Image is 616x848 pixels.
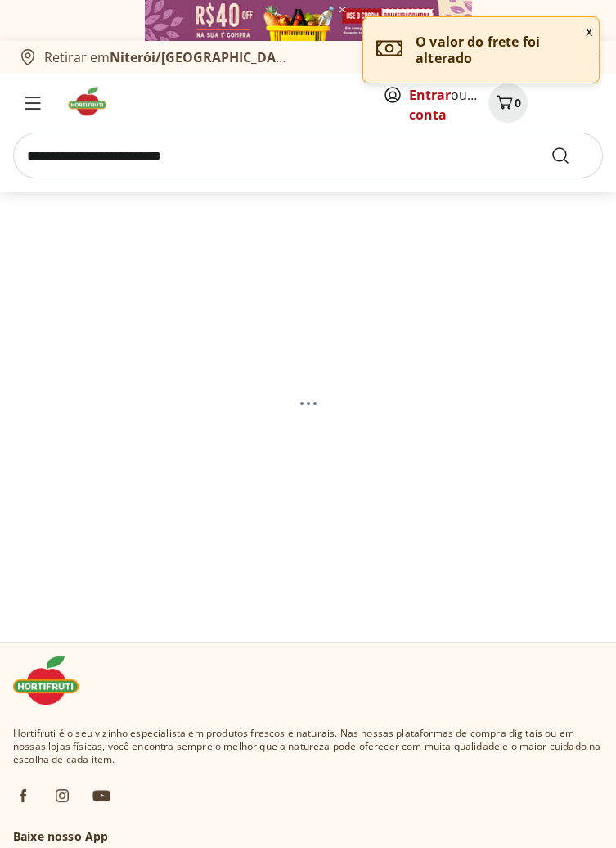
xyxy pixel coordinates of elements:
[44,50,286,65] span: Retirar em
[488,83,528,123] button: Carrinho
[13,133,603,178] input: search
[579,17,599,45] button: Fechar notificação
[13,656,95,705] img: Hortifruti
[13,727,603,766] span: Hortifruti é o seu vizinho especialista em produtos frescos e naturais. Nas nossas plataformas de...
[13,83,52,123] button: Menu
[13,786,33,805] img: fb
[409,85,482,124] span: ou
[92,786,111,805] img: ytb
[52,786,72,805] img: ig
[110,48,296,66] b: Niterói/[GEOGRAPHIC_DATA]
[416,34,586,66] p: O valor do frete foi alterado
[65,85,120,118] img: Hortifruti
[409,86,451,104] a: Entrar
[13,828,229,845] h3: Baixe nosso App
[515,95,521,111] span: 0
[551,146,590,165] button: Submit Search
